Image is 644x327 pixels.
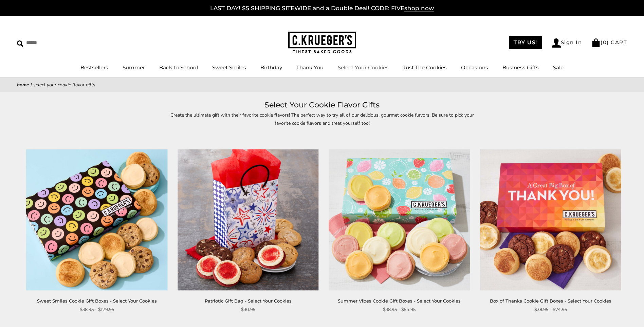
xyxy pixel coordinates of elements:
[591,39,627,46] a: (0) CART
[37,298,157,304] a: Sweet Smiles Cookie Gift Boxes - Select Your Cookies
[159,64,198,71] a: Back to School
[329,149,470,291] img: Summer Vibes Cookie Gift Boxes - Select Your Cookies
[26,149,167,291] img: Sweet Smiles Cookie Gift Boxes - Select Your Cookies
[27,99,617,111] h1: Select Your Cookie Flavor Gifts
[123,64,145,71] a: Summer
[241,306,255,313] span: $30.95
[296,64,324,71] a: Thank You
[461,64,488,71] a: Occasions
[288,32,356,54] img: C.KRUEGER'S
[534,306,567,313] span: $38.95 - $74.95
[338,298,461,304] a: Summer Vibes Cookie Gift Boxes - Select Your Cookies
[31,82,32,88] span: |
[210,5,434,12] a: LAST DAY! $5 SHIPPING SITEWIDE and a Double Deal! CODE: FIVEshop now
[80,64,108,71] a: Bestsellers
[480,149,621,291] img: Box of Thanks Cookie Gift Boxes - Select Your Cookies
[552,38,582,48] a: Sign In
[591,38,601,47] img: Bag
[603,39,607,46] span: 0
[338,64,389,71] a: Select Your Cookies
[553,64,564,71] a: Sale
[205,298,292,304] a: Patriotic Gift Bag - Select Your Cookies
[490,298,611,304] a: Box of Thanks Cookie Gift Boxes - Select Your Cookies
[509,36,542,49] a: TRY US!
[17,40,23,47] img: Search
[502,64,539,71] a: Business Gifts
[178,149,319,291] img: Patriotic Gift Bag - Select Your Cookies
[17,82,29,88] a: Home
[166,111,478,127] p: Create the ultimate gift with their favorite cookie flavors! The perfect way to try all of our de...
[80,306,114,313] span: $38.95 - $179.95
[17,37,98,48] input: Search
[403,64,447,71] a: Just The Cookies
[260,64,282,71] a: Birthday
[33,82,95,88] span: Select Your Cookie Flavor Gifts
[383,306,416,313] span: $38.95 - $54.95
[552,38,561,48] img: Account
[404,5,434,12] span: shop now
[17,81,627,89] nav: breadcrumbs
[212,64,246,71] a: Sweet Smiles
